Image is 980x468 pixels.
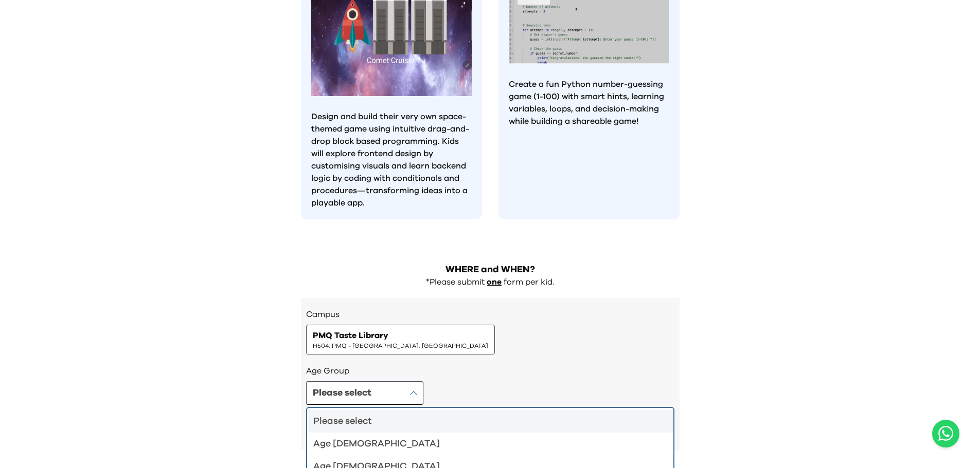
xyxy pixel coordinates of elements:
a: Chat with us on WhatsApp [932,420,959,447]
button: Please select [306,381,423,405]
h3: Age Group [306,365,674,377]
span: H504, PMQ - [GEOGRAPHIC_DATA], [GEOGRAPHIC_DATA] [313,342,488,350]
h3: Campus [306,308,674,321]
div: Please select [313,386,371,400]
div: *Please submit form per kid. [301,277,680,288]
button: Open WhatsApp chat [932,420,959,447]
div: Please select [313,414,655,428]
p: Create a fun Python number-guessing game (1-100) with smart hints, learning variables, loops, and... [509,78,669,127]
p: one [487,277,502,288]
span: PMQ Taste Library [313,329,388,342]
h2: WHERE and WHEN? [301,263,680,277]
p: Design and build their very own space-themed game using intuitive drag-and-drop block based progr... [311,110,472,209]
div: Age [DEMOGRAPHIC_DATA] [313,437,655,451]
